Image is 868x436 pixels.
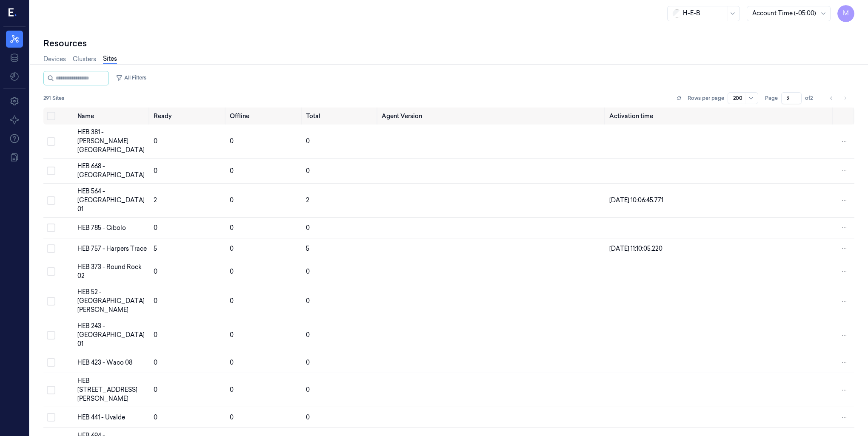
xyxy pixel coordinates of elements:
[77,322,147,348] div: HEB 243 - [GEOGRAPHIC_DATA] 01
[306,245,309,252] span: 5
[306,413,310,421] span: 0
[154,167,157,175] span: 0
[43,94,64,102] span: 291 Sites
[43,55,66,64] a: Devices
[47,267,55,276] button: Select row
[306,137,310,145] span: 0
[77,162,147,180] div: HEB 668 - [GEOGRAPHIC_DATA]
[303,108,379,125] th: Total
[306,224,310,232] span: 0
[154,359,157,366] span: 0
[43,37,854,49] div: Resources
[230,268,234,275] span: 0
[77,377,147,403] div: HEB [STREET_ADDRESS][PERSON_NAME]
[154,196,157,204] span: 2
[154,297,157,305] span: 0
[378,108,606,125] th: Agent Version
[306,386,310,394] span: 0
[77,224,147,232] div: HEB 785 - Cibolo
[154,224,157,232] span: 0
[77,128,147,155] div: HEB 381 - [PERSON_NAME][GEOGRAPHIC_DATA]
[230,297,234,305] span: 0
[154,386,157,394] span: 0
[112,71,150,85] button: All Filters
[230,196,234,204] span: 0
[688,94,724,102] p: Rows per page
[230,413,234,421] span: 0
[230,245,234,252] span: 0
[837,5,854,22] button: M
[47,137,55,146] button: Select row
[230,331,234,339] span: 0
[77,358,147,367] div: HEB 423 - Waco 08
[154,331,157,339] span: 0
[306,359,310,366] span: 0
[47,224,55,232] button: Select row
[230,359,234,366] span: 0
[47,196,55,205] button: Select row
[230,167,234,175] span: 0
[77,413,147,422] div: HEB 441 - Uvalde
[825,92,837,104] button: Go to previous page
[765,94,778,102] span: Page
[825,92,851,104] nav: pagination
[77,187,147,214] div: HEB 564 - [GEOGRAPHIC_DATA] 01
[609,196,663,204] span: [DATE] 10:06:45.771
[47,244,55,253] button: Select row
[154,245,157,252] span: 5
[47,331,55,340] button: Select row
[77,288,147,314] div: HEB 52 - [GEOGRAPHIC_DATA][PERSON_NAME]
[230,386,234,394] span: 0
[230,137,234,145] span: 0
[47,167,55,175] button: Select row
[306,196,309,204] span: 2
[47,358,55,367] button: Select row
[154,137,157,145] span: 0
[306,167,310,175] span: 0
[154,268,157,275] span: 0
[47,112,55,120] button: Select all
[103,54,117,64] a: Sites
[77,263,147,280] div: HEB 373 - Round Rock 02
[226,108,303,125] th: Offline
[74,108,151,125] th: Name
[73,55,96,64] a: Clusters
[47,413,55,422] button: Select row
[230,224,234,232] span: 0
[606,108,834,125] th: Activation time
[77,244,147,253] div: HEB 757 - Harpers Trace
[47,386,55,394] button: Select row
[306,297,310,305] span: 0
[609,245,662,252] span: [DATE] 11:10:05.220
[150,108,226,125] th: Ready
[47,297,55,306] button: Select row
[306,268,310,275] span: 0
[154,413,157,421] span: 0
[805,94,819,102] span: of 2
[306,331,310,339] span: 0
